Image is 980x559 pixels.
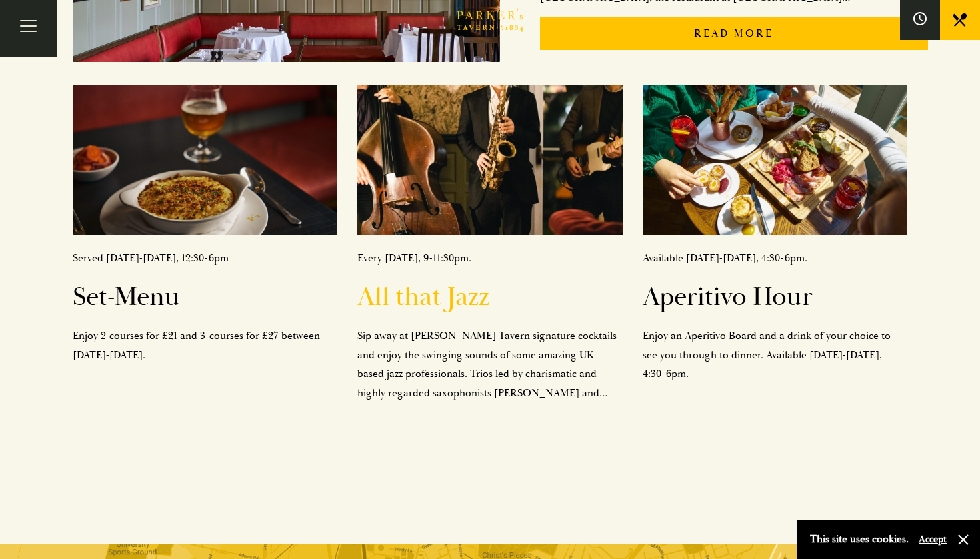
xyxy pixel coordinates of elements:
[73,249,338,268] p: Served [DATE]-[DATE], 12:30-6pm
[957,533,970,546] button: Close and accept
[643,281,908,313] h2: Aperitivo Hour
[810,530,909,549] p: This site uses cookies.
[73,85,338,364] a: Served [DATE]-[DATE], 12:30-6pmSet-MenuEnjoy 2-courses for £21 and 3-courses for £27 between [DAT...
[357,326,623,403] p: Sip away at [PERSON_NAME] Tavern signature cocktails and enjoy the swinging sounds of some amazin...
[643,326,908,384] p: Enjoy an Aperitivo Board and a drink of your choice to see you through to dinner. Available [DATE...
[919,533,947,546] button: Accept
[643,85,908,384] a: Available [DATE]-[DATE], 4:30-6pm.Aperitivo HourEnjoy an Aperitivo Board and a drink of your choi...
[73,281,338,313] h2: Set-Menu
[73,326,338,365] p: Enjoy 2-courses for £21 and 3-courses for £27 between [DATE]-[DATE].
[540,17,928,50] p: Read More
[357,85,623,403] a: Every [DATE], 9-11:30pm.All that JazzSip away at [PERSON_NAME] Tavern signature cocktails and enj...
[357,281,623,313] h2: All that Jazz
[643,249,908,268] p: Available [DATE]-[DATE], 4:30-6pm.
[357,249,623,268] p: Every [DATE], 9-11:30pm.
